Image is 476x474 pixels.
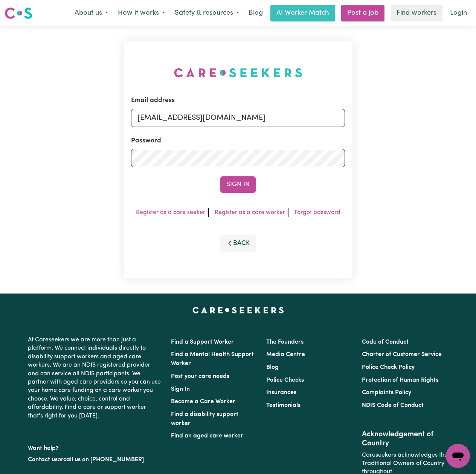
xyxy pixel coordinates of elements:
[28,333,162,423] p: At Careseekers we are more than just a platform. We connect individuals directly to disability su...
[28,457,58,463] a: Contact us
[5,6,32,20] img: Careseekers logo
[445,5,471,21] a: Login
[294,209,340,216] a: Forgot password
[362,390,411,396] a: Complaints Policy
[28,453,162,467] p: or
[171,399,235,405] a: Become a Care Worker
[244,5,267,21] a: Blog
[170,5,244,21] button: Safety & resources
[171,411,238,427] a: Find a disability support worker
[362,430,448,448] h2: Acknowledgement of Country
[220,235,256,252] button: Back
[266,390,296,396] a: Insurances
[362,364,415,370] a: Police Check Policy
[362,377,438,383] a: Protection of Human Rights
[446,444,470,468] iframe: Button to launch messaging window
[270,5,335,21] a: AI Worker Match
[391,5,442,21] a: Find workers
[131,136,161,146] label: Password
[266,352,305,358] a: Media Centre
[131,96,175,106] label: Email address
[171,339,234,345] a: Find a Support Worker
[266,402,301,408] a: Testimonials
[171,433,243,439] a: Find an aged care worker
[266,377,304,383] a: Police Checks
[266,339,304,345] a: The Founders
[362,402,424,408] a: NDIS Code of Conduct
[362,352,442,358] a: Charter of Customer Service
[171,352,254,367] a: Find a Mental Health Support Worker
[63,457,144,463] a: call us on [PHONE_NUMBER]
[113,5,170,21] button: How it works
[192,307,284,313] a: Careseekers home page
[341,5,384,21] a: Post a job
[215,209,285,216] a: Register as a care worker
[171,386,190,392] a: Sign In
[5,5,32,22] a: Careseekers logo
[171,373,229,379] a: Post your care needs
[136,209,205,216] a: Register as a care seeker
[362,339,409,345] a: Code of Conduct
[220,176,256,193] button: Sign In
[28,441,162,453] p: Want help?
[70,5,113,21] button: About us
[131,109,345,127] input: Email address
[266,364,279,370] a: Blog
